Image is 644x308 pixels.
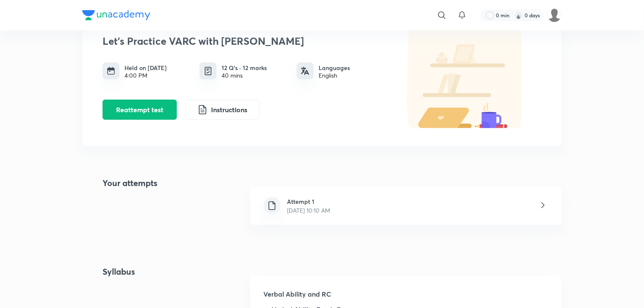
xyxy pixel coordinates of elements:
img: quiz info [203,66,214,76]
button: Instructions [185,100,260,120]
img: file [267,200,277,211]
h6: Held on [DATE] [124,63,167,72]
img: default [390,19,541,128]
h6: Languages [319,63,350,72]
h3: Let's Practice VARC with [PERSON_NAME] [103,35,385,47]
h6: Attempt 1 [287,197,330,206]
p: [DATE] 10:10 AM [287,206,330,215]
h5: Verbal Ability and RC [264,289,548,306]
img: streak [514,11,523,19]
img: instruction [198,105,208,115]
img: Anish Raj [547,8,562,22]
div: 40 mins [222,72,267,79]
h6: 12 Q’s · 12 marks [222,63,267,72]
button: Reattempt test [103,100,177,120]
img: timing [107,67,115,75]
div: English [319,72,350,79]
img: languages [301,67,309,75]
div: 4:00 PM [124,72,167,79]
h4: Your attempts [82,177,157,235]
img: Company Logo [82,10,150,20]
